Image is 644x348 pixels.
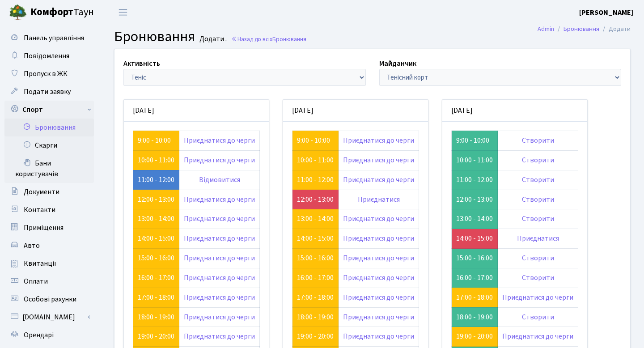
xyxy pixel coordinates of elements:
[563,24,599,34] a: Бронювання
[343,214,414,224] a: Приєднатися до черги
[297,312,334,322] a: 18:00 - 19:00
[138,136,171,145] a: 9:00 - 10:00
[24,223,64,233] span: Приміщення
[343,253,414,263] a: Приєднатися до черги
[4,201,94,219] a: Контакти
[522,195,554,204] a: Створити
[4,65,94,83] a: Пропуск в ЖК
[24,69,68,79] span: Пропуск в ЖК
[4,255,94,272] a: Квитанції
[24,187,59,197] span: Документи
[4,154,94,183] a: Бани користувачів
[231,35,306,43] a: Назад до всіхБронювання
[138,253,174,263] a: 15:00 - 16:00
[297,136,330,145] a: 9:00 - 10:00
[4,136,94,154] a: Скарги
[184,253,255,263] a: Приєднатися до черги
[297,253,334,263] a: 15:00 - 16:00
[24,294,76,304] span: Особові рахунки
[283,100,428,122] div: [DATE]
[184,195,255,204] a: Приєднатися до черги
[452,170,498,190] td: 11:00 - 12:00
[502,331,573,341] a: Приєднатися до черги
[538,24,554,34] a: Admin
[297,195,334,204] a: 12:00 - 13:00
[456,331,493,341] a: 19:00 - 20:00
[24,87,71,97] span: Подати заявку
[24,51,69,61] span: Повідомлення
[198,35,227,43] small: Додати .
[4,119,94,136] a: Бронювання
[452,209,498,229] td: 13:00 - 14:00
[452,307,498,327] td: 18:00 - 19:00
[599,24,631,34] li: Додати
[138,195,174,204] a: 12:00 - 13:00
[297,155,334,165] a: 10:00 - 11:00
[343,293,414,302] a: Приєднатися до черги
[24,259,56,268] span: Квитанції
[30,5,73,19] b: Комфорт
[4,183,94,201] a: Документи
[9,4,27,21] img: logo.png
[522,273,554,283] a: Створити
[343,312,414,322] a: Приєднатися до черги
[297,293,334,302] a: 17:00 - 18:00
[24,205,55,215] span: Контакти
[138,273,174,283] a: 16:00 - 17:00
[522,253,554,263] a: Створити
[24,276,48,286] span: Оплати
[522,312,554,322] a: Створити
[522,155,554,165] a: Створити
[4,308,94,326] a: [DOMAIN_NAME]
[343,331,414,341] a: Приєднатися до черги
[442,100,587,122] div: [DATE]
[199,175,240,185] a: Відмовитися
[138,312,174,322] a: 18:00 - 19:00
[4,290,94,308] a: Особові рахунки
[456,233,493,243] a: 14:00 - 15:00
[112,5,134,20] button: Переключити навігацію
[524,20,644,38] nav: breadcrumb
[138,175,174,185] a: 11:00 - 12:00
[343,175,414,185] a: Приєднатися до черги
[24,330,54,340] span: Орендарі
[452,131,498,150] td: 9:00 - 10:00
[138,214,174,224] a: 13:00 - 14:00
[358,195,400,204] a: Приєднатися
[297,331,334,341] a: 19:00 - 20:00
[138,293,174,302] a: 17:00 - 18:00
[579,7,633,18] a: [PERSON_NAME]
[4,83,94,101] a: Подати заявку
[114,26,195,47] span: Бронювання
[184,293,255,302] a: Приєднатися до черги
[343,233,414,243] a: Приєднатися до черги
[4,326,94,344] a: Орендарі
[4,272,94,290] a: Оплати
[522,136,554,145] a: Створити
[343,273,414,283] a: Приєднатися до черги
[138,331,174,341] a: 19:00 - 20:00
[452,268,498,288] td: 16:00 - 17:00
[4,237,94,255] a: Авто
[30,5,94,20] span: Таун
[184,136,255,145] a: Приєднатися до черги
[297,233,334,243] a: 14:00 - 15:00
[24,241,40,250] span: Авто
[138,233,174,243] a: 14:00 - 15:00
[452,190,498,209] td: 12:00 - 13:00
[452,150,498,170] td: 10:00 - 11:00
[184,233,255,243] a: Приєднатися до черги
[297,175,334,185] a: 11:00 - 12:00
[452,249,498,268] td: 15:00 - 16:00
[24,33,84,43] span: Панель управління
[272,35,306,43] span: Бронювання
[138,155,174,165] a: 10:00 - 11:00
[4,47,94,65] a: Повідомлення
[4,101,94,119] a: Спорт
[456,293,493,302] a: 17:00 - 18:00
[343,136,414,145] a: Приєднатися до черги
[124,100,269,122] div: [DATE]
[4,219,94,237] a: Приміщення
[343,155,414,165] a: Приєднатися до черги
[184,312,255,322] a: Приєднатися до черги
